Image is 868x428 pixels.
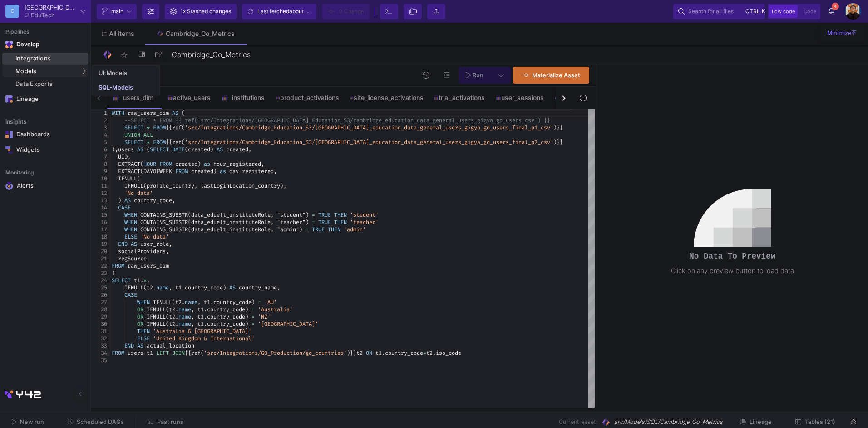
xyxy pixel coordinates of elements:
span: t2 [169,306,175,313]
div: 5 [91,139,107,146]
button: Low code [769,5,798,18]
span: FROM [112,262,124,269]
span: , [147,277,150,284]
span: , [166,248,169,255]
span: , [169,240,172,248]
span: , [172,197,175,204]
span: rs_gigya_go_users_csv') }} [468,117,550,124]
div: 1x Stashed changes [180,5,231,18]
span: raw_users_dim [128,262,169,269]
div: trial_activations [434,94,485,101]
span: t1 [197,306,204,313]
div: 9 [91,168,107,175]
span: FROM [153,124,166,131]
div: 16 [91,219,107,226]
span: END [118,240,128,248]
span: . [182,299,185,306]
span: IFNULL [153,299,172,306]
span: created [175,160,197,168]
span: , [169,284,172,291]
div: Integrations [15,55,86,62]
span: k [762,6,765,17]
div: Data Exports [15,80,86,88]
span: AS [131,240,137,248]
span: ) [112,269,115,277]
span: WHEN [137,299,150,306]
span: ( [188,211,191,219]
span: CONTAINS_SUBSTR [140,219,188,226]
span: DAYOFWEEK [143,168,172,175]
span: FROM [159,160,172,168]
span: = [312,219,315,226]
span: FROM [153,139,166,146]
span: . [182,284,185,291]
img: Navigation icon [5,146,13,154]
span: , [271,211,274,219]
span: IFNULL [147,313,166,320]
div: Develop [16,41,30,48]
div: 17 [91,226,107,233]
span: . [175,313,178,320]
div: 29 [91,313,107,320]
div: 7 [91,153,107,160]
div: [GEOGRAPHIC_DATA] [25,5,77,10]
span: Run [473,72,483,79]
span: created [191,168,213,175]
a: Navigation iconWidgets [2,143,88,157]
img: Navigation icon [5,131,13,138]
div: 4 [91,131,107,139]
span: country_code [207,306,245,313]
span: All items [109,30,134,37]
span: Materialize Asset [532,72,580,79]
span: TRUE [318,211,331,219]
div: 22 [91,262,107,269]
span: ) [306,219,309,226]
span: AS [217,146,223,153]
span: name [178,306,191,313]
span: ) [197,160,201,168]
span: WHEN [124,219,137,226]
span: country_name [239,284,277,291]
span: day_registered [229,168,274,175]
span: t1 [197,320,204,328]
span: ( [166,320,169,328]
span: , [261,160,264,168]
img: SQL-Model type child icon [111,72,118,79]
span: ref [172,124,182,131]
span: ) [223,284,226,291]
a: Navigation iconDashboards [2,127,88,142]
img: bg52tvgs8dxfpOhHYAd0g09LCcAxm85PnUXHwHyc.png [845,3,861,20]
span: , [271,219,274,226]
span: 'NZ' [258,313,271,320]
span: _p2_csv' [528,139,553,146]
span: ( [140,160,143,168]
span: , [274,168,277,175]
a: Integrations [2,53,88,65]
div: 14 [91,204,107,211]
span: ( [166,306,169,313]
span: EXTRACT [118,160,140,168]
img: SQL-Model type child icon [496,95,501,100]
a: Navigation iconLineage [2,92,88,106]
span: FROM [175,168,188,175]
span: = [306,226,309,233]
span: 'src/Integrations/Cambridge_Education_S3/[GEOGRAPHIC_DATA] [185,124,369,131]
span: ( [147,146,150,153]
span: {{ [166,139,172,146]
span: OR [137,320,143,328]
span: t1 [175,284,182,291]
button: main [97,4,137,19]
img: SQL Model [601,418,611,427]
div: 8 [91,160,107,168]
span: . [175,306,178,313]
span: SELECT [112,277,131,284]
span: data_eduelt_instituteRole [191,219,271,226]
div: users_dim [113,94,156,101]
span: , [191,306,194,313]
span: WHEN [124,226,137,233]
span: THEN [334,211,347,219]
img: SQL-Model type child icon [222,95,228,101]
span: , [194,182,197,189]
button: 1x Stashed changes [165,4,237,19]
span: CASE [118,204,131,211]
